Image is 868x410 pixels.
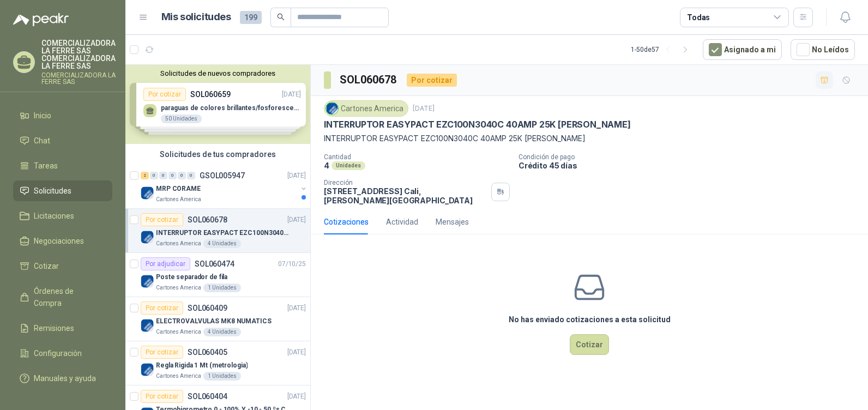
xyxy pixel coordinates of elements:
[125,144,310,165] div: Solicitudes de tus compradores
[156,328,201,336] p: Cartones America
[277,13,285,21] span: search
[141,169,308,204] a: 2 0 0 0 0 0 GSOL005947[DATE] Company LogoMRP CORAMECartones America
[436,216,469,228] div: Mensajes
[324,132,855,144] p: INTERRUPTOR EASYPACT EZC100N3040C 40AMP 25K [PERSON_NAME]
[141,231,154,244] img: Company Logo
[287,215,306,225] p: [DATE]
[287,171,306,181] p: [DATE]
[203,372,241,381] div: 1 Unidades
[13,231,112,251] a: Negociaciones
[141,346,183,359] div: Por cotizar
[141,319,154,332] img: Company Logo
[156,272,227,282] p: Poste separador de fila
[570,334,609,355] button: Cotizar
[141,275,154,288] img: Company Logo
[34,185,71,197] span: Solicitudes
[156,316,272,327] p: ELECTROVALVULAS MK8 NUMATICS
[13,105,112,126] a: Inicio
[13,318,112,339] a: Remisiones
[125,209,310,253] a: Por cotizarSOL060678[DATE] Company LogoINTERRUPTOR EASYPACT EZC100N3040C 40AMP 25K [PERSON_NAME]C...
[156,184,201,194] p: MRP CORAME
[34,322,74,334] span: Remisiones
[125,65,310,144] div: Solicitudes de nuevos compradoresPor cotizarSOL060659[DATE] paraguas de colores brillantes/fosfor...
[13,180,112,201] a: Solicitudes
[34,135,50,147] span: Chat
[13,343,112,364] a: Configuración
[34,210,74,222] span: Licitaciones
[13,130,112,151] a: Chat
[703,39,782,60] button: Asignado a mi
[407,74,457,87] div: Por cotizar
[324,161,329,170] p: 4
[178,172,186,179] div: 0
[156,360,248,371] p: Regla Rigida 1 Mt (metrologia)
[34,285,102,309] span: Órdenes de Compra
[203,284,241,292] div: 1 Unidades
[141,257,190,270] div: Por adjudicar
[287,347,306,358] p: [DATE]
[125,341,310,385] a: Por cotizarSOL060405[DATE] Company LogoRegla Rigida 1 Mt (metrologia)Cartones America1 Unidades
[159,172,167,179] div: 0
[141,363,154,376] img: Company Logo
[141,390,183,403] div: Por cotizar
[13,281,112,313] a: Órdenes de Compra
[519,153,864,161] p: Condición de pago
[141,186,154,200] img: Company Logo
[125,253,310,297] a: Por adjudicarSOL06047407/10/25 Company LogoPoste separador de filaCartones America1 Unidades
[188,348,227,356] p: SOL060405
[156,228,292,238] p: INTERRUPTOR EASYPACT EZC100N3040C 40AMP 25K [PERSON_NAME]
[13,206,112,226] a: Licitaciones
[161,9,231,25] h1: Mis solicitudes
[34,110,51,122] span: Inicio
[791,39,855,60] button: No Leídos
[188,216,227,224] p: SOL060678
[156,195,201,204] p: Cartones America
[324,153,510,161] p: Cantidad
[195,260,234,268] p: SOL060474
[203,328,241,336] div: 4 Unidades
[687,11,710,23] div: Todas
[13,13,69,26] img: Logo peakr
[324,100,408,117] div: Cartones America
[509,313,671,325] h3: No has enviado cotizaciones a esta solicitud
[156,239,201,248] p: Cartones America
[188,393,227,400] p: SOL060404
[156,372,201,381] p: Cartones America
[187,172,195,179] div: 0
[13,155,112,176] a: Tareas
[34,347,82,359] span: Configuración
[41,39,116,70] p: COMERCIALIZADORA LA FERRE SAS COMERCIALIZADORA LA FERRE SAS
[34,372,96,384] span: Manuales y ayuda
[168,172,177,179] div: 0
[240,11,262,24] span: 199
[13,256,112,276] a: Cotizar
[34,260,59,272] span: Cotizar
[203,239,241,248] div: 4 Unidades
[34,235,84,247] span: Negociaciones
[141,172,149,179] div: 2
[188,304,227,312] p: SOL060409
[150,172,158,179] div: 0
[156,284,201,292] p: Cartones America
[200,172,245,179] p: GSOL005947
[141,213,183,226] div: Por cotizar
[324,179,487,186] p: Dirección
[519,161,864,170] p: Crédito 45 días
[125,297,310,341] a: Por cotizarSOL060409[DATE] Company LogoELECTROVALVULAS MK8 NUMATICSCartones America4 Unidades
[324,186,487,205] p: [STREET_ADDRESS] Cali , [PERSON_NAME][GEOGRAPHIC_DATA]
[386,216,418,228] div: Actividad
[331,161,365,170] div: Unidades
[413,104,435,114] p: [DATE]
[13,368,112,389] a: Manuales y ayuda
[130,69,306,77] button: Solicitudes de nuevos compradores
[287,391,306,402] p: [DATE]
[287,303,306,313] p: [DATE]
[324,119,631,130] p: INTERRUPTOR EASYPACT EZC100N3040C 40AMP 25K [PERSON_NAME]
[41,72,116,85] p: COMERCIALIZADORA LA FERRE SAS
[34,160,58,172] span: Tareas
[631,41,694,58] div: 1 - 50 de 57
[278,259,306,269] p: 07/10/25
[324,216,369,228] div: Cotizaciones
[340,71,398,88] h3: SOL060678
[141,302,183,315] div: Por cotizar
